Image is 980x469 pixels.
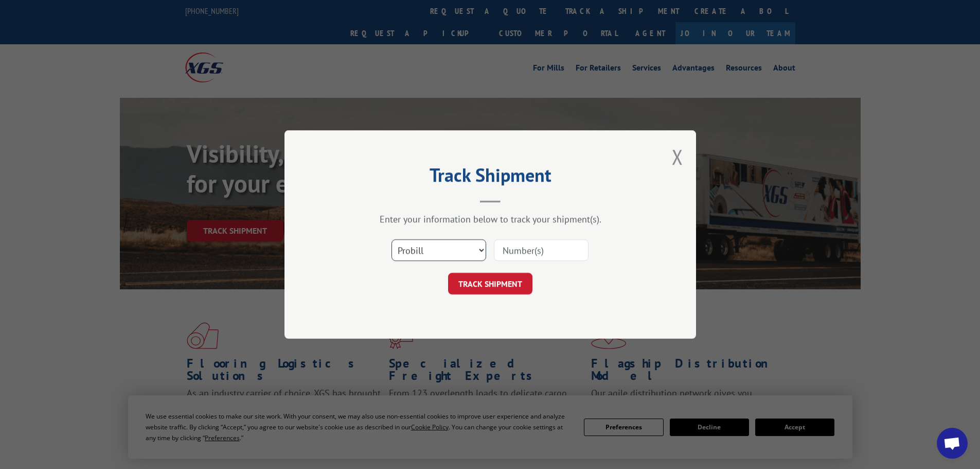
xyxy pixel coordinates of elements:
[336,213,645,225] div: Enter your information below to track your shipment(s).
[672,143,683,170] button: Close modal
[937,428,968,459] div: Open chat
[448,273,532,294] button: TRACK SHIPMENT
[494,239,589,261] input: Number(s)
[336,168,645,187] h2: Track Shipment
